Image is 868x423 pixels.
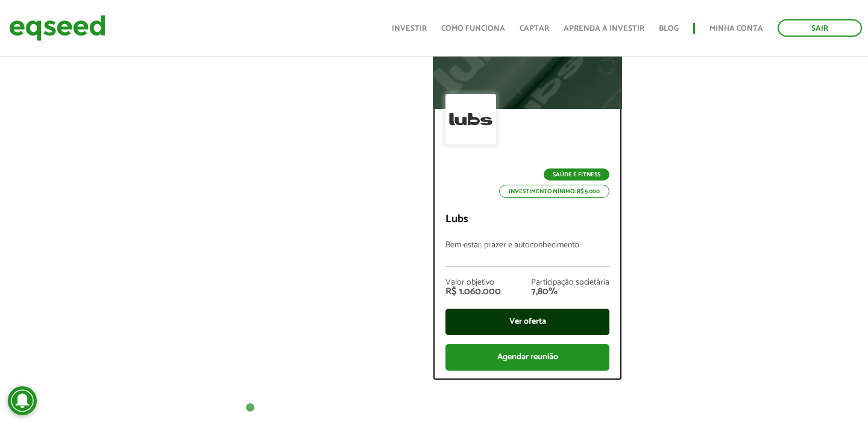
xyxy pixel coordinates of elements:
[9,12,105,44] img: EqSeed
[244,402,256,414] button: 1 of 1
[531,279,609,287] div: Participação societária
[441,25,505,32] a: Como funciona
[445,287,501,297] div: R$ 1.060.000
[392,25,427,32] a: Investir
[445,309,609,335] div: Ver oferta
[778,19,862,37] a: Sair
[520,25,549,32] a: Captar
[445,241,609,267] p: Bem-estar, prazer e autoconhecimento
[445,279,501,287] div: Valor objetivo
[445,344,609,371] div: Agendar reunião
[544,168,609,181] p: Saúde e Fitness
[709,25,763,32] a: Minha conta
[564,25,644,32] a: Aprenda a investir
[499,185,609,198] p: Investimento mínimo: R$ 5.000
[445,213,609,226] p: Lubs
[531,287,609,297] div: 7,80%
[659,25,679,32] a: Blog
